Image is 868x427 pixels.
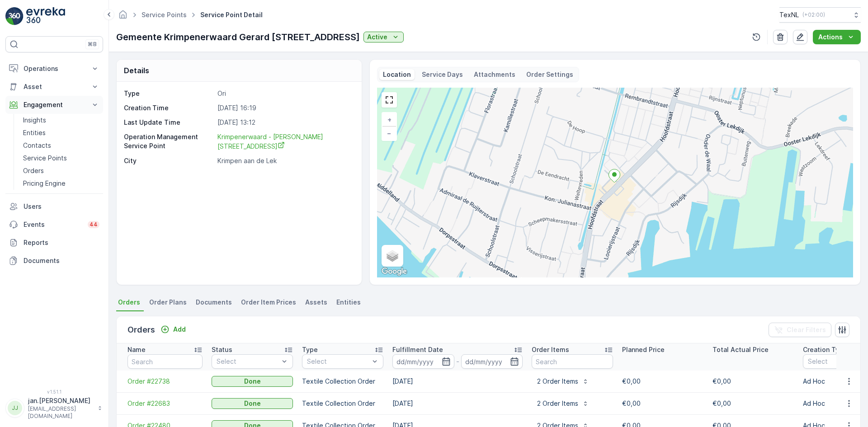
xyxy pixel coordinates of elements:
[196,298,232,307] span: Documents
[24,256,99,265] p: Documents
[5,234,103,252] a: Reports
[127,377,203,386] a: Order #22738
[23,141,51,150] p: Contacts
[302,399,383,408] p: Textile Collection Order
[118,298,140,307] span: Orders
[461,354,523,369] input: dd/mm/yyyy
[24,100,85,109] p: Engagement
[779,7,861,23] button: TexNL(+02:00)
[307,357,369,366] p: Select
[212,345,232,354] p: Status
[24,220,82,229] p: Events
[118,13,128,21] a: Homepage
[19,139,103,152] a: Contacts
[28,396,93,405] p: jan.[PERSON_NAME]
[532,374,594,389] button: 2 Order Items
[382,127,396,140] a: Zoom Out
[212,376,293,387] button: Done
[532,354,613,369] input: Search
[379,266,409,277] img: Google
[127,354,203,369] input: Search
[382,246,402,266] a: Layers
[769,323,831,337] button: Clear Filters
[5,389,103,394] span: v 1.51.1
[124,156,214,165] p: City
[302,377,383,386] p: Textile Collection Order
[19,114,103,127] a: Insights
[383,70,411,79] p: Location
[387,116,392,123] span: +
[142,11,187,19] a: Service Points
[127,399,203,408] a: Order #22683
[5,396,103,420] button: JJjan.[PERSON_NAME][EMAIL_ADDRESS][DOMAIN_NAME]
[387,129,392,137] span: −
[5,78,103,96] button: Asset
[382,113,396,127] a: Zoom In
[198,10,264,19] span: Service Point Detail
[19,152,103,164] a: Service Points
[622,345,665,354] p: Planned Price
[24,202,99,211] p: Users
[803,345,847,354] p: Creation Type
[5,252,103,270] a: Documents
[302,345,318,354] p: Type
[787,325,826,334] p: Clear Filters
[5,60,103,78] button: Operations
[474,70,515,79] p: Attachments
[379,266,409,277] a: Open this area in Google Maps (opens a new window)
[392,354,454,369] input: dd/mm/yyyy
[388,371,527,393] td: [DATE]
[124,103,214,113] p: Creation Time
[88,41,97,48] p: ⌘B
[5,216,103,234] a: Events44
[712,399,731,407] span: €0,00
[23,154,67,163] p: Service Points
[532,396,594,411] button: 2 Order Items
[23,166,44,175] p: Orders
[712,345,769,354] p: Total Actual Price
[382,93,396,107] a: View Fullscreen
[217,89,352,98] p: Ori
[244,399,261,408] p: Done
[24,82,85,91] p: Asset
[802,11,825,19] p: ( +02:00 )
[124,118,214,127] p: Last Update Time
[217,118,352,127] p: [DATE] 13:12
[622,377,641,385] span: €0,00
[26,7,65,25] img: logo_light-DOdMpM7g.png
[157,324,189,335] button: Add
[388,393,527,415] td: [DATE]
[124,65,149,76] p: Details
[19,177,103,190] a: Pricing Engine
[217,357,279,366] p: Select
[813,30,861,44] button: Actions
[244,377,261,386] p: Done
[217,103,352,113] p: [DATE] 16:19
[712,377,731,385] span: €0,00
[24,64,85,73] p: Operations
[367,33,387,42] p: Active
[173,325,186,334] p: Add
[124,89,214,98] p: Type
[392,345,443,354] p: Fulfillment Date
[116,30,360,44] p: Gemeente Krimpenerwaard Gerard [STREET_ADDRESS]
[537,399,578,408] p: 2 Order Items
[532,345,569,354] p: Order Items
[241,298,296,307] span: Order Item Prices
[149,298,187,307] span: Order Plans
[818,33,843,42] p: Actions
[305,298,327,307] span: Assets
[23,179,66,188] p: Pricing Engine
[212,398,293,409] button: Done
[5,7,24,25] img: logo
[24,238,99,247] p: Reports
[90,221,98,228] p: 44
[217,133,323,150] span: Krimpenerwaard - [PERSON_NAME][STREET_ADDRESS]
[19,127,103,139] a: Entities
[336,298,361,307] span: Entities
[19,164,103,177] a: Orders
[127,324,155,336] p: Orders
[537,377,578,386] p: 2 Order Items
